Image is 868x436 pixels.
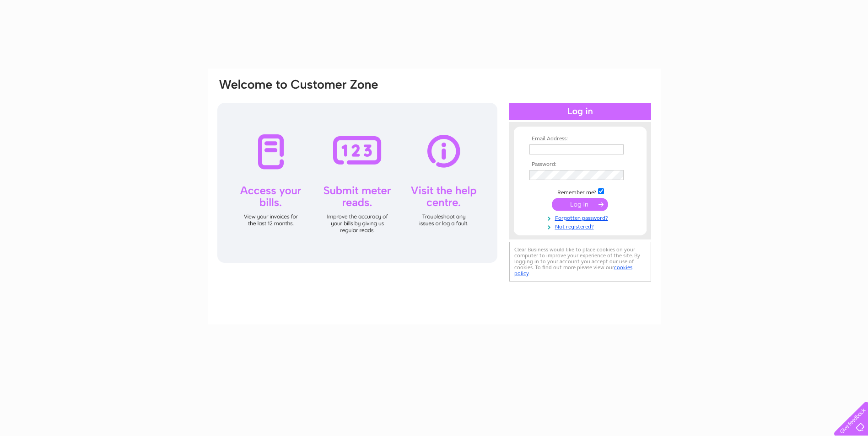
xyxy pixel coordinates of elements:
[514,264,632,276] a: cookies policy
[527,136,633,142] th: Email Address:
[613,146,620,153] img: npw-badge-icon-locked.svg
[527,161,633,168] th: Password:
[552,198,608,211] input: Submit
[509,242,651,282] div: Clear Business would like to place cookies on your computer to improve your experience of the sit...
[527,187,633,196] td: Remember me?
[529,213,633,222] a: Forgotten password?
[529,222,633,230] a: Not registered?
[613,171,620,179] img: npw-badge-icon-locked.svg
